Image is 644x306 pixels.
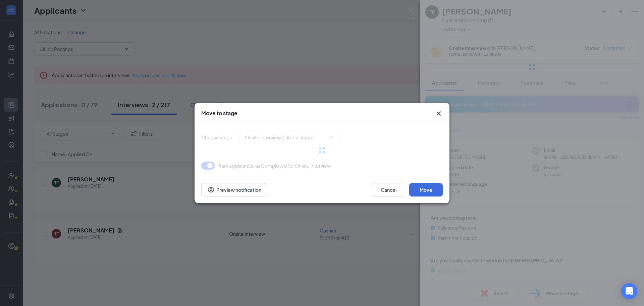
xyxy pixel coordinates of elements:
h3: Move to stage [201,110,237,117]
svg: Eye [207,186,215,194]
svg: Cross [435,110,443,118]
button: Preview notificationEye [201,183,267,196]
button: Move [409,183,443,196]
div: Open Intercom Messenger [621,283,637,299]
button: Close [435,110,443,118]
button: Cancel [372,183,405,196]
